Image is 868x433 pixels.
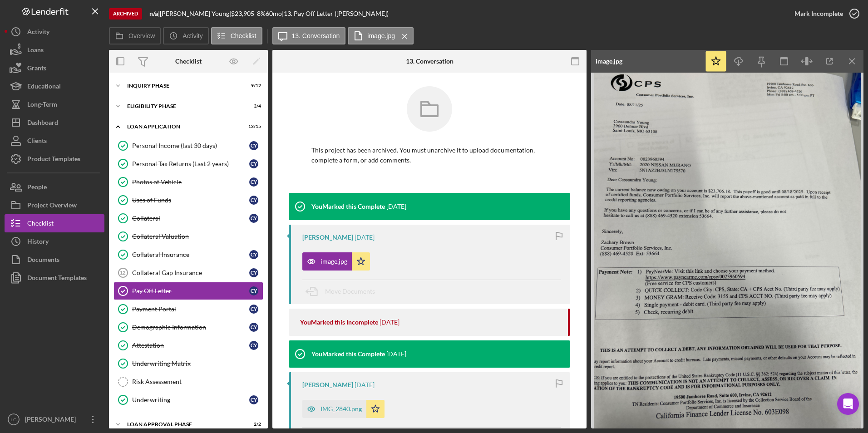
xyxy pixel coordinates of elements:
[113,191,263,209] a: Uses of FundsCY
[113,173,263,191] a: Photos of VehicleCY
[27,59,46,79] div: Grants
[27,251,59,271] div: Documents
[5,59,104,77] a: Grants
[113,391,263,409] a: UnderwritingCY
[109,27,161,44] button: Overview
[406,58,454,65] div: 13. Conversation
[249,323,258,332] div: C Y
[386,350,406,358] time: 2025-07-31 15:55
[120,270,125,276] tspan: 12
[5,150,104,168] a: Product Templates
[245,103,261,109] div: 3 / 4
[245,124,261,129] div: 13 / 15
[591,73,863,428] img: Preview
[367,32,395,39] label: image.jpg
[132,360,263,367] div: Underwriting Matrix
[27,132,47,152] div: Clients
[132,142,249,149] div: Personal Income (last 30 days)
[127,124,238,129] div: Loan Application
[249,177,258,187] div: C Y
[249,214,258,223] div: C Y
[249,268,258,277] div: C Y
[113,282,263,300] a: Pay Off LetterCY
[282,10,389,17] div: | 13. Pay Off Letter ([PERSON_NAME])
[113,336,263,354] a: AttestationCY
[113,137,263,155] a: Personal Income (last 30 days)CY
[27,232,49,253] div: History
[311,350,385,358] div: You Marked this Complete
[302,280,384,303] button: Move Documents
[302,234,353,241] div: [PERSON_NAME]
[249,159,258,168] div: C Y
[5,196,104,214] button: Project Overview
[348,27,414,44] button: image.jpg
[355,381,375,389] time: 2025-07-31 00:17
[302,252,370,271] button: image.jpg
[27,178,47,198] div: People
[23,410,82,431] div: [PERSON_NAME]
[321,405,362,413] div: IMG_2840.png
[160,10,231,17] div: [PERSON_NAME] Young |
[132,160,249,167] div: Personal Tax Returns (Last 2 years)
[231,10,257,17] div: $23,905
[113,227,263,246] a: Collateral Valuation
[27,150,80,170] div: Product Templates
[132,342,249,349] div: Attestation
[132,233,263,240] div: Collateral Valuation
[5,113,104,132] button: Dashboard
[245,83,261,89] div: 9 / 12
[113,300,263,318] a: Payment PortalCY
[311,145,547,166] p: This project has been archived. You must unarchive it to upload documentation, complete a form, o...
[5,214,104,232] button: Checklist
[249,305,258,314] div: C Y
[5,251,104,269] button: Documents
[596,58,622,65] div: image.jpg
[127,83,238,89] div: Inquiry Phase
[132,378,263,385] div: Risk Assessement
[5,41,104,59] button: Loans
[27,113,58,134] div: Dashboard
[5,178,104,196] a: People
[27,23,49,43] div: Activity
[300,319,378,326] div: You Marked this Incomplete
[249,341,258,350] div: C Y
[175,58,202,65] div: Checklist
[302,381,353,389] div: [PERSON_NAME]
[292,32,340,39] label: 13. Conversation
[132,269,249,276] div: Collateral Gap Insurance
[132,251,249,258] div: Collateral Insurance
[127,422,238,427] div: Loan Approval Phase
[785,5,863,23] button: Mark Incomplete
[27,77,61,98] div: Educational
[113,155,263,173] a: Personal Tax Returns (Last 2 years)CY
[266,10,282,17] div: 60 mo
[245,422,261,427] div: 2 / 2
[5,77,104,95] a: Educational
[5,23,104,41] a: Activity
[386,203,406,210] time: 2025-08-13 01:22
[321,258,347,265] div: image.jpg
[249,196,258,205] div: C Y
[5,95,104,113] button: Long-Term
[127,103,238,109] div: Eligibility Phase
[5,269,104,287] button: Document Templates
[11,417,17,422] text: LG
[132,215,249,222] div: Collateral
[128,32,155,39] label: Overview
[113,209,263,227] a: CollateralCY
[113,264,263,282] a: 12Collateral Gap InsuranceCY
[249,395,258,404] div: C Y
[109,8,142,20] div: Archived
[837,393,859,415] div: Open Intercom Messenger
[794,5,843,23] div: Mark Incomplete
[132,178,249,186] div: Photos of Vehicle
[182,32,202,39] label: Activity
[5,232,104,251] button: History
[132,305,249,313] div: Payment Portal
[249,141,258,150] div: C Y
